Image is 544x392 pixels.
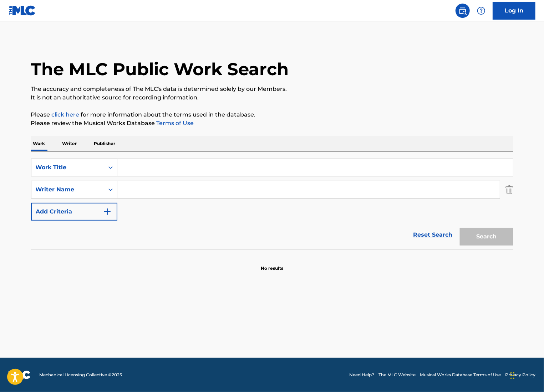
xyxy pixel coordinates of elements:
img: search [458,6,467,15]
div: Drag [510,365,515,386]
div: Help [474,4,488,18]
img: logo [9,371,31,379]
button: Add Criteria [31,203,117,221]
a: Need Help? [349,372,374,378]
div: Work Title [36,163,100,172]
a: Reset Search [410,227,456,243]
a: click here [52,111,80,118]
img: help [477,6,485,15]
iframe: Chat Widget [508,358,544,392]
p: Work [31,136,47,151]
form: Search Form [31,159,513,249]
p: Writer [60,136,79,151]
img: MLC Logo [9,5,36,16]
a: The MLC Website [378,372,416,378]
img: Delete Criterion [505,181,513,198]
a: Musical Works Database Terms of Use [420,372,501,378]
p: It is not an authoritative source for recording information. [31,93,513,102]
p: Publisher [92,136,118,151]
p: The accuracy and completeness of The MLC's data is determined solely by our Members. [31,85,513,93]
p: Please for more information about the terms used in the database. [31,110,513,119]
a: Terms of Use [155,120,194,127]
div: Writer Name [36,185,100,194]
img: 9d2ae6d4665cec9f34b9.svg [103,207,112,216]
a: Public Search [456,4,470,18]
p: No results [261,257,283,272]
p: Please review the Musical Works Database [31,119,513,128]
a: Privacy Policy [505,372,535,378]
span: Mechanical Licensing Collective © 2025 [39,372,122,378]
h1: The MLC Public Work Search [31,58,289,80]
a: Log In [493,2,535,20]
